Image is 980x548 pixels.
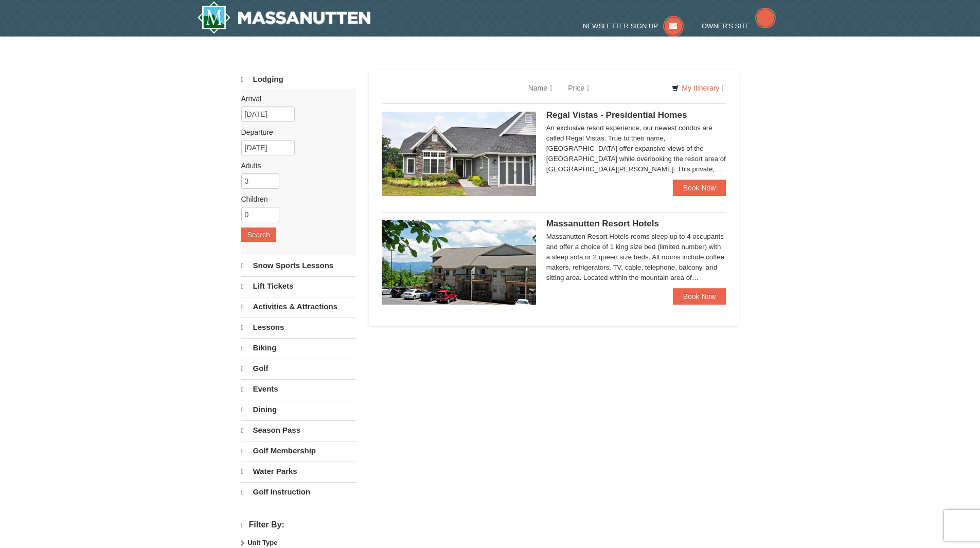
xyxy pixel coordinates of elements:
img: 19219026-1-e3b4ac8e.jpg [382,220,536,305]
label: Adults [241,161,348,171]
img: 19218991-1-902409a9.jpg [382,112,536,196]
a: Lessons [241,317,356,337]
button: Search [241,227,276,242]
a: Owner's Site [702,22,776,30]
a: My Itinerary [665,80,731,96]
a: Lift Tickets [241,276,356,296]
a: Events [241,379,356,399]
a: Golf Membership [241,441,356,461]
a: Season Pass [241,420,356,440]
span: Owner's Site [702,22,750,30]
a: Golf [241,359,356,378]
a: Newsletter Sign Up [583,22,684,30]
a: Massanutten Resort [197,1,371,34]
a: Snow Sports Lessons [241,256,356,275]
a: Dining [241,400,356,419]
a: Name [521,78,560,98]
strong: Unit Type [247,539,277,546]
div: Massanutten Resort Hotels rooms sleep up to 4 occupants and offer a choice of 1 king size bed (li... [546,232,726,283]
span: Regal Vistas - Presidential Homes [546,110,687,120]
a: Lodging [241,70,356,89]
a: Water Parks [241,462,356,481]
label: Departure [241,127,348,137]
div: An exclusive resort experience, our newest condos are called Regal Vistas. True to their name, [G... [546,123,726,174]
a: Book Now [673,288,726,305]
a: Activities & Attractions [241,297,356,316]
label: Children [241,194,348,204]
img: Massanutten Resort Logo [197,1,371,34]
a: Biking [241,338,356,358]
a: Price [560,78,597,98]
label: Arrival [241,94,348,104]
a: Golf Instruction [241,482,356,502]
h4: Filter By: [241,520,356,530]
span: Newsletter Sign Up [583,22,658,30]
a: Book Now [673,180,726,196]
span: Massanutten Resort Hotels [546,219,659,228]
